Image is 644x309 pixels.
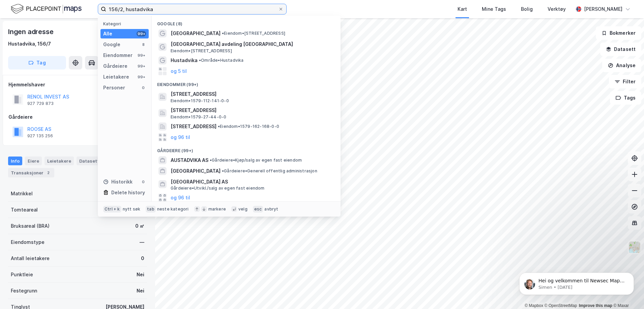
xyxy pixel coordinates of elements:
[103,40,120,49] div: Google
[8,168,54,177] div: Transaksjoner
[8,40,51,48] div: Hustadvika, 156/7
[525,303,543,308] a: Mapbox
[264,206,278,212] div: avbryt
[103,62,127,70] div: Gårdeiere
[135,222,144,230] div: 0 ㎡
[222,168,317,174] span: Gårdeiere • Generell offentlig administrasjon
[152,77,341,89] div: Eiendommer (99+)
[111,189,145,197] div: Delete history
[548,5,566,13] div: Verktøy
[106,4,278,14] input: Søk på adresse, matrikkel, gårdeiere, leietakere eller personer
[141,254,144,262] div: 0
[137,53,146,58] div: 99+
[11,190,33,198] div: Matrikkel
[171,98,229,104] span: Eiendom • 1579-112-141-0-0
[171,106,332,114] span: [STREET_ADDRESS]
[123,206,141,212] div: nytt søk
[199,58,244,63] span: Område • Hustadvika
[11,254,50,262] div: Antall leietakere
[11,3,82,15] img: logo.f888ab2527a4732fd821a326f86c7f29.svg
[222,31,224,36] span: •
[253,206,263,213] div: esc
[222,168,224,173] span: •
[8,56,66,69] button: Tag
[103,51,133,59] div: Eiendommer
[171,48,232,54] span: Eiendom • [STREET_ADDRESS]
[137,63,146,69] div: 99+
[171,40,332,48] span: [GEOGRAPHIC_DATA] avdeling [GEOGRAPHIC_DATA]
[171,194,190,202] button: og 96 til
[600,43,641,56] button: Datasett
[579,303,612,308] a: Improve this map
[45,157,74,165] div: Leietakere
[152,16,341,28] div: Google (8)
[11,222,50,230] div: Bruksareal (BRA)
[171,122,216,131] span: [STREET_ADDRESS]
[602,59,641,72] button: Analyse
[171,156,208,164] span: AUSTADVIKA AS
[171,29,221,37] span: [GEOGRAPHIC_DATA]
[171,178,332,186] span: [GEOGRAPHIC_DATA] AS
[103,73,129,81] div: Leietakere
[103,21,149,26] div: Kategori
[218,124,279,129] span: Eiendom • 1579-162-168-0-0
[103,84,125,92] div: Personer
[152,143,341,155] div: Gårdeiere (99+)
[171,67,187,75] button: og 5 til
[8,157,22,165] div: Info
[628,241,641,254] img: Z
[137,74,146,80] div: 99+
[521,5,533,13] div: Bolig
[222,31,285,36] span: Eiendom • [STREET_ADDRESS]
[8,26,55,37] div: Ingen adresse
[11,287,37,295] div: Festegrunn
[141,42,146,47] div: 8
[208,206,226,212] div: markere
[137,271,144,279] div: Nei
[103,178,133,186] div: Historikk
[210,158,212,163] span: •
[545,303,577,308] a: OpenStreetMap
[11,206,38,214] div: Tomteareal
[171,56,198,64] span: Hustadvika
[171,167,221,175] span: [GEOGRAPHIC_DATA]
[11,271,33,279] div: Punktleie
[141,179,146,185] div: 0
[45,169,52,176] div: 2
[458,5,467,13] div: Kart
[146,206,156,213] div: tab
[171,90,332,98] span: [STREET_ADDRESS]
[11,238,45,246] div: Eiendomstype
[509,258,644,306] iframe: Intercom notifications message
[103,206,121,213] div: Ctrl + k
[8,81,147,89] div: Hjemmelshaver
[103,30,112,38] div: Alle
[8,113,147,121] div: Gårdeiere
[210,158,302,163] span: Gårdeiere • Kjøp/salg av egen fast eiendom
[596,26,641,40] button: Bokmerker
[199,58,201,63] span: •
[238,206,247,212] div: velg
[157,206,189,212] div: neste kategori
[609,75,641,88] button: Filter
[171,186,265,191] span: Gårdeiere • Utvikl./salg av egen fast eiendom
[140,238,144,246] div: —
[27,101,54,106] div: 927 729 873
[77,157,102,165] div: Datasett
[27,133,53,139] div: 927 135 256
[610,91,641,105] button: Tags
[25,157,42,165] div: Eiere
[482,5,506,13] div: Mine Tags
[171,114,226,120] span: Eiendom • 1579-27-44-0-0
[218,124,220,129] span: •
[584,5,622,13] div: [PERSON_NAME]
[141,85,146,90] div: 0
[137,287,144,295] div: Nei
[171,133,190,141] button: og 96 til
[137,31,146,36] div: 99+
